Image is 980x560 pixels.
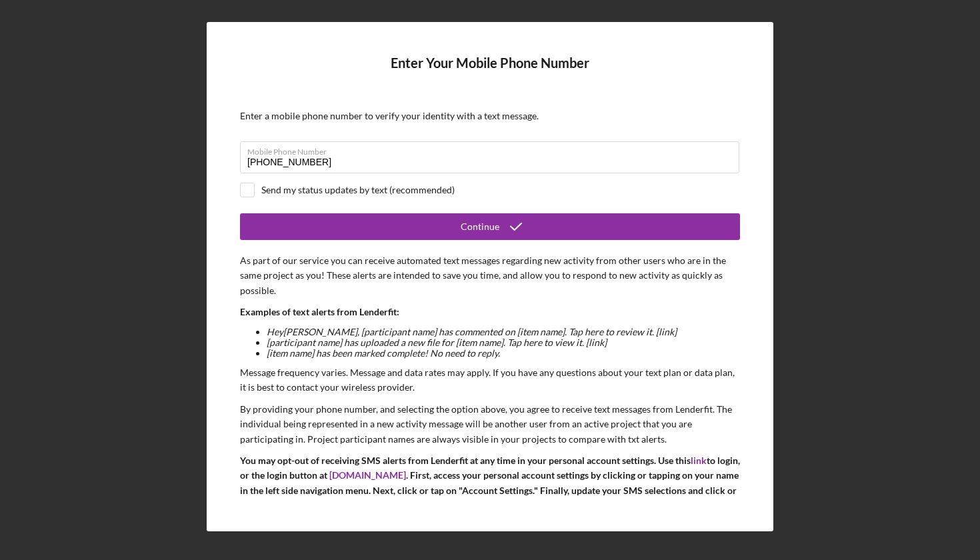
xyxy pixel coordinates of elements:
p: By providing your phone number, and selecting the option above, you agree to receive text message... [240,402,740,447]
div: Continue [461,213,499,240]
a: [DOMAIN_NAME] [329,469,406,481]
div: Enter a mobile phone number to verify your identity with a text message. [240,111,740,121]
button: Continue [240,213,740,240]
div: Send my status updates by text (recommended) [261,185,455,195]
p: Message frequency varies. Message and data rates may apply. If you have any questions about your ... [240,365,740,395]
li: Hey [PERSON_NAME] , [participant name] has commented on [item name]. Tap here to review it. [link] [267,327,740,337]
h4: Enter Your Mobile Phone Number [240,55,740,91]
p: You may opt-out of receiving SMS alerts from Lenderfit at any time in your personal account setti... [240,453,740,513]
li: [participant name] has uploaded a new file for [item name]. Tap here to view it. [link] [267,337,740,348]
a: link [691,455,707,466]
label: Mobile Phone Number [247,142,739,157]
li: [item name] has been marked complete! No need to reply. [267,348,740,359]
p: As part of our service you can receive automated text messages regarding new activity from other ... [240,253,740,298]
p: Examples of text alerts from Lenderfit: [240,305,740,319]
